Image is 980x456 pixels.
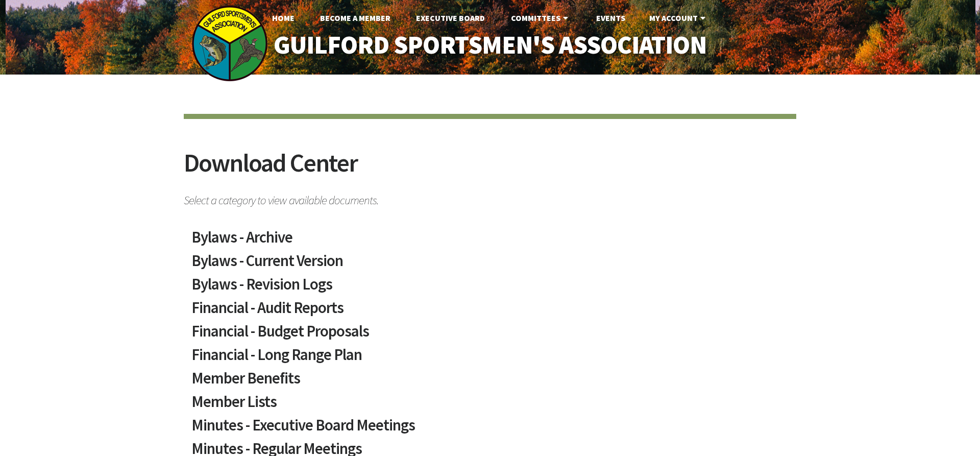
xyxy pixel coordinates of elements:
[191,370,789,394] a: Member Benefits
[312,8,399,28] a: Become A Member
[503,8,579,28] a: Committees
[588,8,633,28] a: Events
[408,8,493,28] a: Executive Board
[184,188,796,206] span: Select a category to view available documents.
[641,8,716,28] a: My Account
[252,23,728,67] a: Guilford Sportsmen's Association
[191,300,789,323] a: Financial - Audit Reports
[191,253,789,276] a: Bylaws - Current Version
[191,276,789,300] a: Bylaws - Revision Logs
[191,417,789,441] a: Minutes - Executive Board Meetings
[264,8,303,28] a: Home
[184,150,796,188] h2: Download Center
[191,347,789,370] a: Financial - Long Range Plan
[191,5,268,82] img: logo_sm.png
[191,323,789,347] a: Financial - Budget Proposals
[191,229,789,253] a: Bylaws - Archive
[191,394,789,417] a: Member Lists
